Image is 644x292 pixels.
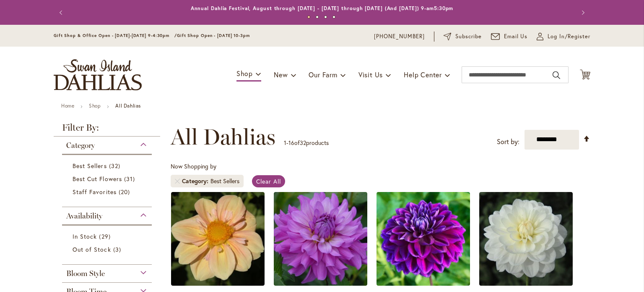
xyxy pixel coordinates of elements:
span: Help Center [404,70,442,79]
a: Annual Dahlia Festival, August through [DATE] - [DATE] through [DATE] (And [DATE]) 9-am5:30pm [191,5,454,11]
span: 31 [124,174,137,183]
span: Bloom Style [66,269,105,278]
span: 32 [109,161,122,170]
img: Bluetiful [274,192,367,286]
a: BOOGIE NITES [377,279,470,287]
span: Gift Shop & Office Open - [DATE]-[DATE] 9-4:30pm / [54,33,177,38]
a: BRIDE TO BE [479,279,573,287]
span: Gift Shop Open - [DATE] 10-3pm [177,33,250,38]
span: Our Farm [309,70,337,79]
a: Staff Favorites [73,187,143,196]
span: Email Us [504,32,528,41]
span: Category [182,177,210,185]
a: Out of Stock 3 [73,245,143,254]
button: 1 of 4 [307,16,310,18]
button: 2 of 4 [316,16,319,18]
a: Log In/Register [537,32,590,41]
span: Best Sellers [73,162,107,170]
span: Subscribe [455,32,482,41]
a: Subscribe [444,32,482,41]
span: 1 [284,139,286,147]
span: Best Cut Flowers [73,175,122,183]
button: 3 of 4 [324,16,327,18]
a: Best Cut Flowers [73,174,143,183]
a: Bluetiful [274,279,367,287]
img: BRIDE TO BE [479,192,573,286]
a: Remove Category Best Sellers [175,179,180,184]
span: Visit Us [358,70,383,79]
span: 3 [113,245,123,254]
span: Availability [66,211,102,221]
img: APPLEBLOSSOM [171,192,265,286]
span: New [274,70,288,79]
div: Best Sellers [210,177,239,185]
span: 20 [119,187,132,196]
button: Previous [54,4,70,21]
span: Clear All [256,177,281,185]
button: Next [574,4,590,21]
span: All Dahlias [171,124,275,150]
a: Clear All [252,175,285,187]
button: 4 of 4 [332,16,335,18]
span: Staff Favorites [73,188,117,196]
label: Sort by: [497,134,519,150]
a: Home [61,103,74,109]
a: store logo [54,59,142,90]
span: 16 [288,139,294,147]
span: Now Shopping by [171,162,216,170]
a: Shop [89,103,101,109]
span: In Stock [73,232,97,240]
a: [PHONE_NUMBER] [374,32,425,41]
span: 32 [300,139,306,147]
a: In Stock 29 [73,232,143,241]
strong: All Dahlias [115,103,141,109]
a: Best Sellers [73,161,143,170]
span: 29 [99,232,112,241]
p: - of products [284,136,329,150]
span: Category [66,141,95,150]
img: BOOGIE NITES [377,192,470,286]
span: Log In/Register [548,32,590,41]
a: Email Us [491,32,528,41]
strong: Filter By: [54,123,160,137]
span: Shop [236,69,253,78]
span: Out of Stock [73,245,111,253]
a: APPLEBLOSSOM [171,279,265,287]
